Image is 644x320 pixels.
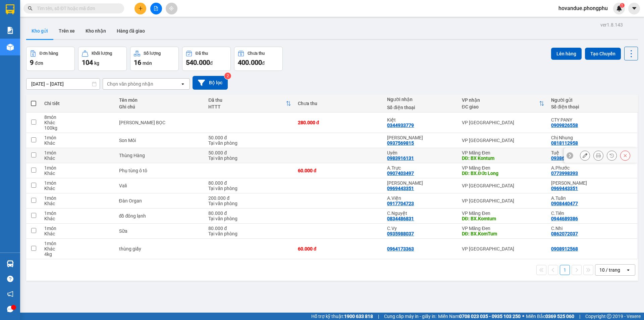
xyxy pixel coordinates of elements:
[585,48,621,60] button: Tạo Chuyến
[208,195,291,201] div: 200.000 đ
[462,183,545,188] div: VP [GEOGRAPHIC_DATA]
[7,44,14,51] img: warehouse-icon
[311,313,373,320] span: Hỗ trợ kỹ thuật:
[621,3,623,8] span: 1
[208,104,286,109] div: HTTT
[196,51,208,56] div: Đã thu
[551,211,634,216] div: C.Tiên
[626,267,631,273] svg: open
[238,58,262,66] span: 400.000
[166,3,177,14] button: aim
[44,226,112,231] div: 1 món
[551,155,578,161] div: 0938688695
[462,138,545,143] div: VP [GEOGRAPHIC_DATA]
[182,47,231,71] button: Đã thu540.000đ
[579,313,580,320] span: |
[208,216,291,221] div: Tại văn phòng
[208,231,291,236] div: Tại văn phòng
[462,246,545,252] div: VP [GEOGRAPHIC_DATA]
[80,23,111,39] button: Kho nhận
[462,165,545,171] div: VP Măng Đen
[44,155,112,161] div: Khác
[208,155,291,161] div: Tại văn phòng
[600,21,623,29] div: ver 1.8.143
[44,195,112,201] div: 1 món
[462,211,545,216] div: VP Măng Đen
[186,58,210,66] span: 540.000
[298,168,381,173] div: 60.000 đ
[44,150,112,155] div: 1 món
[119,120,202,125] div: BAO TRẮNG BỌC
[193,76,228,90] button: Bộ lọc
[387,195,455,201] div: A.Viện
[208,140,291,146] div: Tại văn phòng
[119,138,202,143] div: Son Môi
[44,135,112,140] div: 1 món
[387,201,414,206] div: 0917704723
[551,171,578,176] div: 0773998393
[44,120,112,125] div: Khác
[522,315,524,318] span: ⚪️
[387,135,455,140] div: Bảo Trâm
[551,104,634,109] div: Số điện thoại
[119,198,202,203] div: Đàn Organ
[94,60,99,66] span: kg
[387,105,455,110] div: Số điện thoại
[459,95,548,112] th: Toggle SortBy
[40,51,58,56] div: Đơn hàng
[119,228,202,234] div: Sữa
[7,276,13,282] span: question-circle
[44,101,112,106] div: Chi tiết
[119,104,202,109] div: Ghi chú
[44,180,112,186] div: 1 món
[462,198,545,203] div: VP [GEOGRAPHIC_DATA]
[130,47,179,71] button: Số lượng16món
[462,171,545,176] div: DĐ: BX.Đức Long
[180,81,185,87] svg: open
[78,47,127,71] button: Khối lượng104kg
[138,6,143,11] span: plus
[44,246,112,252] div: Khác
[387,171,414,176] div: 0907403497
[551,123,578,128] div: 0909826558
[6,4,14,14] img: logo-vxr
[262,60,265,66] span: đ
[208,150,291,155] div: 50.000 đ
[26,23,53,39] button: Kho gửi
[616,5,622,11] img: icon-new-feature
[551,150,634,155] div: Tuệ
[208,201,291,206] div: Tại văn phòng
[298,120,381,125] div: 280.000 đ
[44,186,112,191] div: Khác
[7,306,13,312] span: message
[119,183,202,188] div: Vali
[44,125,112,131] div: 100 kg
[134,58,141,66] span: 16
[208,180,291,186] div: 80.000 đ
[44,252,112,257] div: 4 kg
[53,23,80,39] button: Trên xe
[551,201,578,206] div: 0908440477
[462,104,539,109] div: ĐC giao
[607,314,611,319] span: copyright
[35,60,43,66] span: đơn
[387,246,414,252] div: 0964173363
[462,226,545,231] div: VP Măng Đen
[44,140,112,146] div: Khác
[150,3,162,14] button: file-add
[631,5,637,11] span: caret-down
[387,97,455,102] div: Người nhận
[111,23,150,39] button: Hàng đã giao
[208,135,291,140] div: 50.000 đ
[248,51,265,56] div: Chưa thu
[387,165,455,171] div: A.Trực
[344,314,373,319] strong: 1900 633 818
[553,4,613,12] span: hovandue.phongphu
[135,3,146,14] button: plus
[208,211,291,216] div: 80.000 đ
[143,60,152,66] span: món
[599,267,620,273] div: 10 / trang
[551,48,582,60] button: Lên hàng
[462,231,545,236] div: DĐ: BX.KomTum
[620,3,625,8] sup: 1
